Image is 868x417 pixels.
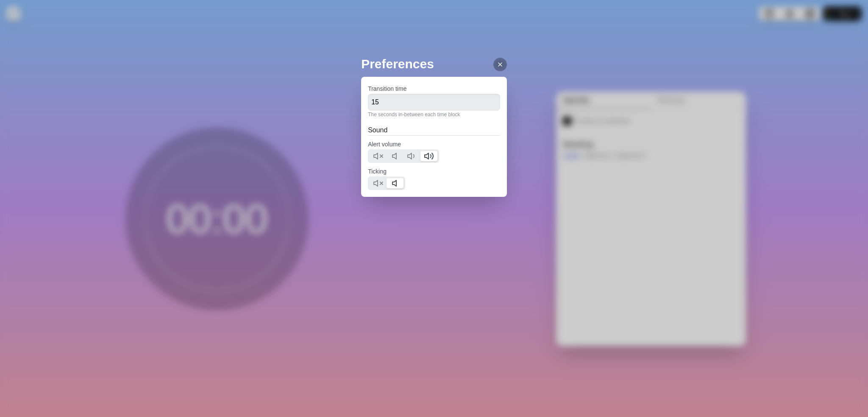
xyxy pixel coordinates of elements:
h2: Preferences [361,54,507,73]
p: The seconds in-between each time block [368,111,500,118]
h2: Sound [368,125,500,135]
label: Transition time [368,85,406,92]
label: Ticking [368,168,387,175]
label: Alert volume [368,141,401,148]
